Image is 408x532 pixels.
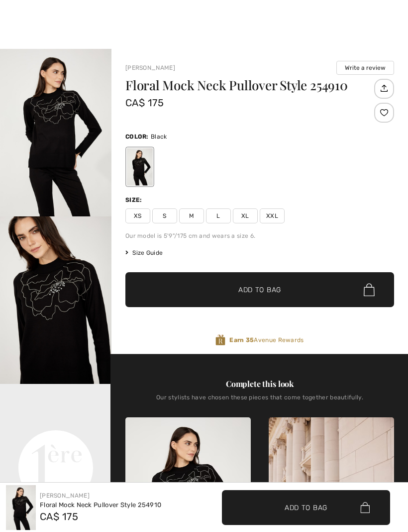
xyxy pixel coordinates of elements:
[336,61,394,75] button: Write a review
[285,502,327,513] span: Add to Bag
[229,337,254,344] strong: Earn 35
[152,208,177,223] span: S
[125,64,175,71] a: [PERSON_NAME]
[125,272,394,307] button: Add to Bag
[260,208,285,223] span: XXL
[40,492,90,499] a: [PERSON_NAME]
[215,334,225,346] img: Avenue Rewards
[233,208,258,223] span: XL
[364,283,375,296] img: Bag.svg
[125,248,163,257] span: Size Guide
[125,79,372,92] h1: Floral Mock Neck Pullover Style 254910
[229,336,304,345] span: Avenue Rewards
[40,500,161,510] div: Floral Mock Neck Pullover Style 254910
[127,148,153,185] div: Black
[125,378,394,390] div: Complete this look
[125,133,149,140] span: Color:
[125,97,164,109] span: CA$ 175
[151,133,167,140] span: Black
[6,485,36,530] img: Floral Mock Neck Pullover Style 254910
[179,208,204,223] span: M
[125,394,394,409] div: Our stylists have chosen these pieces that come together beautifully.
[40,511,78,523] span: CA$ 175
[125,208,150,223] span: XS
[238,285,281,295] span: Add to Bag
[125,231,394,240] div: Our model is 5'9"/175 cm and wears a size 6.
[125,195,144,204] div: Size:
[376,80,392,97] img: Share
[206,208,231,223] span: L
[222,490,390,525] button: Add to Bag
